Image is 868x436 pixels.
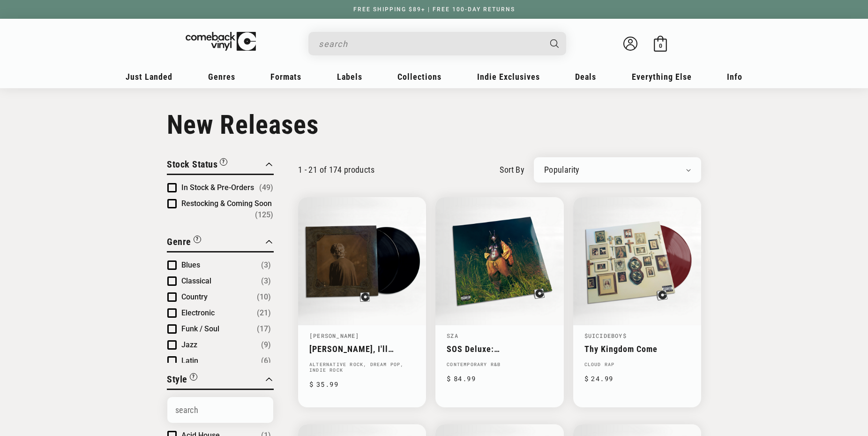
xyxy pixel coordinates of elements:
span: Electronic [181,308,215,317]
input: search [319,34,541,54]
a: [PERSON_NAME], I'll Always Love You [309,344,415,354]
label: sort by [500,163,524,176]
span: Genre [167,236,191,247]
span: Deals [575,72,596,82]
div: Search [308,32,566,55]
span: Labels [337,72,362,82]
input: Search Options [167,397,273,423]
span: Formats [270,72,301,82]
span: Genres [208,72,235,82]
span: Number of products: (10) [257,291,271,303]
span: Number of products: (3) [261,275,271,287]
span: In Stock & Pre-Orders [181,183,254,192]
span: Indie Exclusives [477,72,540,82]
span: Info [727,72,742,82]
span: Number of products: (49) [259,182,273,193]
span: Number of products: (125) [255,209,273,221]
span: Jazz [181,340,197,349]
span: Just Landed [126,72,172,82]
a: Thy Kingdom Come [584,344,690,354]
span: Style [167,374,187,385]
span: Everything Else [632,72,692,82]
a: FREE SHIPPING $89+ | FREE 100-DAY RETURNS [344,6,524,13]
span: Blues [181,260,200,269]
p: 1 - 21 of 174 products [298,165,374,175]
span: Number of products: (21) [257,307,271,319]
a: [PERSON_NAME] [309,332,359,339]
span: Country [181,292,208,301]
span: Number of products: (17) [257,323,271,335]
span: Funk / Soul [181,324,219,333]
a: SZA [447,332,458,339]
h1: New Releases [167,109,701,140]
span: Latin [181,356,198,365]
span: Number of products: (3) [261,260,271,271]
a: $uicideboy$ [584,332,627,339]
a: SOS Deluxe: [PERSON_NAME] [447,344,552,354]
span: Stock Status [167,159,217,170]
span: Number of products: (9) [261,339,271,351]
span: Number of products: (6) [261,355,271,367]
span: Restocking & Coming Soon [181,199,272,208]
button: Filter by Stock Status [167,157,227,174]
button: Filter by Style [167,372,197,389]
span: Collections [397,72,441,82]
span: 0 [659,42,662,49]
button: Filter by Genre [167,235,201,251]
button: Search [542,32,568,55]
span: Classical [181,276,211,285]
